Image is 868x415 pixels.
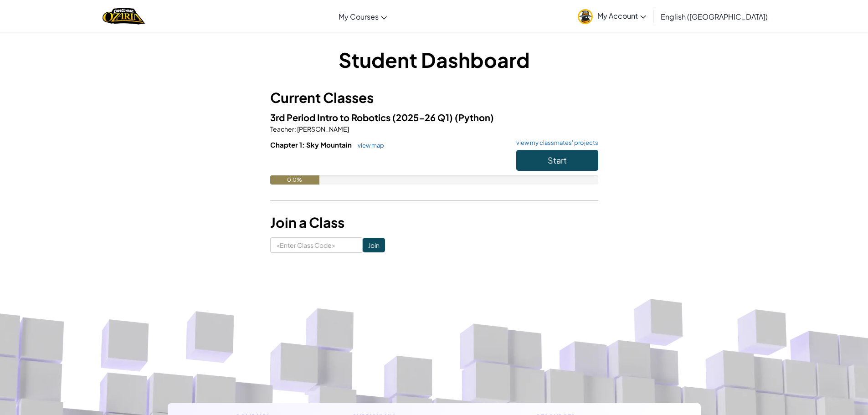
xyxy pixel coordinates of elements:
span: Teacher [270,125,294,133]
span: English ([GEOGRAPHIC_DATA]) [661,12,768,21]
a: English ([GEOGRAPHIC_DATA]) [656,4,772,29]
span: 3rd Period Intro to Robotics (2025-26 Q1) [270,112,455,123]
span: [PERSON_NAME] [296,125,349,133]
a: My Account [573,2,651,31]
span: Chapter 1: Sky Mountain [270,140,353,149]
img: avatar [578,9,593,24]
h3: Current Classes [270,87,598,108]
input: Join [363,238,385,252]
a: My Courses [334,4,391,29]
a: Ozaria by CodeCombat logo [103,7,145,26]
a: view map [353,142,384,149]
a: view my classmates' projects [512,140,598,146]
span: My Courses [339,12,379,21]
span: (Python) [455,112,494,123]
span: Start [548,155,567,165]
button: Start [516,150,598,171]
span: : [294,125,296,133]
input: <Enter Class Code> [270,237,363,253]
span: My Account [597,11,646,20]
img: Home [103,7,145,26]
h1: Student Dashboard [270,46,598,74]
div: 0.0% [270,175,319,184]
h3: Join a Class [270,212,598,233]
